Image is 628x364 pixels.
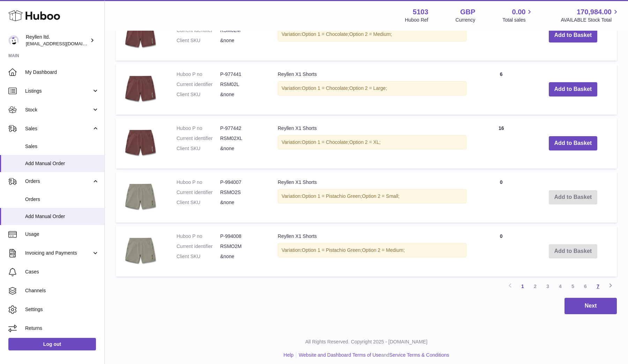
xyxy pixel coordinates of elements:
[25,143,99,150] span: Sales
[554,280,567,293] a: 4
[177,125,220,132] dt: Huboo P no
[220,199,264,206] dd: &none
[561,17,620,23] span: AVAILABLE Stock Total
[25,250,92,256] span: Invoicing and Payments
[25,160,99,167] span: Add Manual Order
[577,7,612,17] span: 170,984.00
[278,81,466,95] div: Variation:
[220,179,264,186] dd: P-994007
[26,41,103,46] span: [EMAIL_ADDRESS][DOMAIN_NAME]
[516,280,529,293] a: 1
[389,352,449,358] a: Service Terms & Conditions
[296,352,449,358] li: and
[302,31,349,37] span: Option 1 = Chocolate;
[349,139,381,145] span: Option 2 = XL;
[349,31,392,37] span: Option 2 = Medium;
[25,325,99,332] span: Returns
[549,136,598,150] button: Add to Basket
[177,189,220,196] dt: Current identifier
[473,118,529,169] td: 16
[473,172,529,223] td: 0
[25,107,92,113] span: Stock
[220,233,264,240] dd: P-994008
[529,280,541,293] a: 2
[220,135,264,142] dd: RSM02XL
[177,233,220,240] dt: Huboo P no
[278,189,466,203] div: Variation:
[565,298,617,314] button: Next
[579,280,592,293] a: 6
[177,145,220,152] dt: Client SKU
[278,27,466,41] div: Variation:
[123,233,158,268] img: Reyllen X1 Shorts
[177,81,220,88] dt: Current identifier
[26,34,89,47] div: Reyllen ltd.
[271,10,473,61] td: Reyllen X1 Shorts
[177,71,220,78] dt: Huboo P no
[271,118,473,169] td: Reyllen X1 Shorts
[220,253,264,260] dd: &none
[25,69,99,76] span: My Dashboard
[220,37,264,44] dd: &none
[284,352,294,358] a: Help
[123,179,158,214] img: Reyllen X1 Shorts
[220,189,264,196] dd: RSMO2S
[177,243,220,250] dt: Current identifier
[220,243,264,250] dd: RSMO2M
[278,135,466,149] div: Variation:
[302,247,362,253] span: Option 1 = Pistachio Green;
[271,172,473,223] td: Reyllen X1 Shorts
[473,10,529,61] td: 1
[549,28,598,42] button: Add to Basket
[512,7,526,17] span: 0.00
[502,7,533,23] a: 0.00 Total sales
[278,243,466,257] div: Variation:
[302,139,349,145] span: Option 1 = Chocolate;
[25,178,92,185] span: Orders
[405,17,428,23] div: Huboo Ref
[502,17,533,23] span: Total sales
[177,135,220,142] dt: Current identifier
[25,231,99,238] span: Usage
[362,247,405,253] span: Option 2 = Medium;
[110,339,622,345] p: All Rights Reserved. Copyright 2025 - [DOMAIN_NAME]
[456,17,476,23] div: Currency
[8,35,19,46] img: reyllen@reyllen.com
[271,226,473,277] td: Reyllen X1 Shorts
[25,269,99,275] span: Cases
[413,7,428,17] strong: 5103
[220,145,264,152] dd: &none
[25,306,99,313] span: Settings
[302,85,349,91] span: Option 1 = Chocolate;
[220,91,264,98] dd: &none
[220,71,264,78] dd: P-977441
[460,7,475,17] strong: GBP
[302,193,362,199] span: Option 1 = Pistachio Green;
[473,64,529,115] td: 6
[567,280,579,293] a: 5
[220,81,264,88] dd: RSM02L
[123,125,158,160] img: Reyllen X1 Shorts
[549,82,598,96] button: Add to Basket
[271,64,473,115] td: Reyllen X1 Shorts
[177,253,220,260] dt: Client SKU
[8,338,96,350] a: Log out
[561,7,620,23] a: 170,984.00 AVAILABLE Stock Total
[299,352,381,358] a: Website and Dashboard Terms of Use
[123,17,158,52] img: Reyllen X1 Shorts
[220,125,264,132] dd: P-977442
[25,125,92,132] span: Sales
[473,226,529,277] td: 0
[25,287,99,294] span: Channels
[177,179,220,186] dt: Huboo P no
[177,199,220,206] dt: Client SKU
[25,213,99,220] span: Add Manual Order
[25,196,99,203] span: Orders
[123,71,158,106] img: Reyllen X1 Shorts
[541,280,554,293] a: 3
[592,280,604,293] a: 7
[177,91,220,98] dt: Client SKU
[25,88,92,94] span: Listings
[362,193,399,199] span: Option 2 = Small;
[349,85,387,91] span: Option 2 = Large;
